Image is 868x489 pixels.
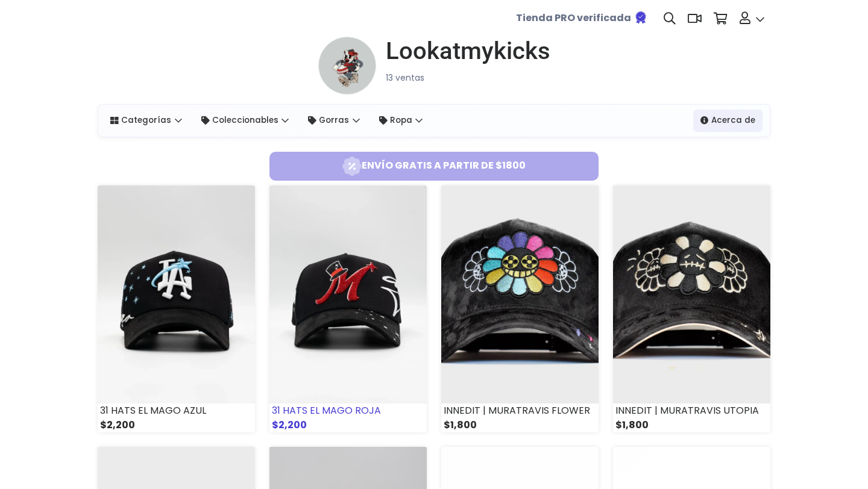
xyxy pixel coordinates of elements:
[441,418,599,432] div: $1,800
[269,185,427,432] a: 31 HATS EL MAGO ROJA $2,200
[194,110,297,131] a: Coleccionables
[441,185,599,432] a: INNEDIT | MURATRAVIS FLOWER $1,800
[269,185,427,403] img: small_1751342665747.webp
[376,37,550,66] a: Lookatmykicks
[301,110,367,131] a: Gorras
[634,10,648,25] img: Tienda verificada
[613,185,770,403] img: small_1750462060025.jpeg
[274,157,594,176] span: Envío gratis a partir de $1800
[103,110,189,131] a: Categorías
[269,418,427,432] div: $2,200
[613,185,770,432] a: INNEDIT | MURATRAVIS UTOPIA $1,800
[613,418,770,432] div: $1,800
[386,72,424,84] small: 13 ventas
[98,418,255,432] div: $2,200
[386,37,550,66] h1: Lookatmykicks
[269,403,427,418] div: 31 HATS EL MAGO ROJA
[613,403,770,418] div: INNEDIT | MURATRAVIS UTOPIA
[693,110,763,131] a: Acerca de
[441,185,599,403] img: small_1750463509610.jpeg
[98,185,255,432] a: 31 HATS EL MAGO AZUL $2,200
[372,110,430,131] a: Ropa
[516,11,631,25] b: Tienda PRO verificada
[98,403,255,418] div: 31 HATS EL MAGO AZUL
[98,185,255,403] img: small_1751343411328.webp
[441,403,599,418] div: INNEDIT | MURATRAVIS FLOWER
